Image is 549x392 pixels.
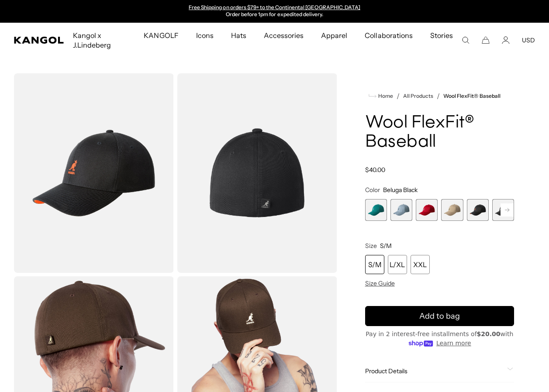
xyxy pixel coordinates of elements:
span: Kangol x J.Lindeberg [73,23,126,58]
span: Product Details [365,367,504,375]
span: Home [376,93,393,99]
button: USD [522,36,535,44]
div: 4 of 17 [441,199,463,221]
a: Home [369,92,393,100]
a: Icons [187,23,222,48]
span: Collaborations [365,23,412,48]
span: Size [365,242,377,250]
a: Kangol [14,37,64,44]
a: Kangol x J.Lindeberg [64,23,135,58]
a: Wool FlexFit® Baseball [443,93,501,99]
label: Fanfare [365,199,387,221]
a: Hats [222,23,255,48]
span: Accessories [264,23,304,48]
a: Free Shipping on orders $79+ to the Continental [GEOGRAPHIC_DATA] [189,4,360,10]
span: Add to bag [419,310,460,322]
div: 2 of 2 [185,4,365,18]
a: All Products [403,93,433,99]
label: Heather Blue [390,199,412,221]
a: Stories [421,23,462,58]
label: Beluga Black [467,199,489,221]
div: S/M [365,255,384,274]
h1: Wool FlexFit® Baseball [365,113,514,152]
a: KANGOLF [135,23,187,48]
slideshow-component: Announcement bar [185,4,365,18]
li: / [433,91,440,101]
div: 6 of 17 [492,199,514,221]
a: Account [502,36,510,44]
label: Black [492,199,514,221]
label: Barn Red [416,199,438,221]
span: Size Guide [365,279,395,287]
div: 1 of 17 [365,199,387,221]
span: Icons [196,23,214,48]
div: 2 of 17 [390,199,412,221]
span: Stories [430,23,453,58]
img: color-beluga-black [177,73,337,273]
span: S/M [380,242,392,250]
summary: Search here [462,36,470,44]
a: Apparel [312,23,356,48]
img: color-beluga-black [14,73,174,273]
div: L/XL [388,255,407,274]
label: Beige [441,199,463,221]
span: KANGOLF [144,23,178,48]
span: Hats [231,23,246,48]
button: Add to bag [365,306,514,326]
div: 5 of 17 [467,199,489,221]
div: XXL [411,255,430,274]
span: Beluga Black [383,186,418,194]
p: Order before 1pm for expedited delivery. [189,11,360,18]
span: Color [365,186,380,194]
li: / [393,91,400,101]
span: $40.00 [365,166,385,174]
a: Collaborations [356,23,421,48]
span: Apparel [321,23,347,48]
button: Cart [482,36,490,44]
div: Announcement [185,4,365,18]
nav: breadcrumbs [365,91,514,101]
a: Accessories [255,23,312,48]
div: 3 of 17 [416,199,438,221]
